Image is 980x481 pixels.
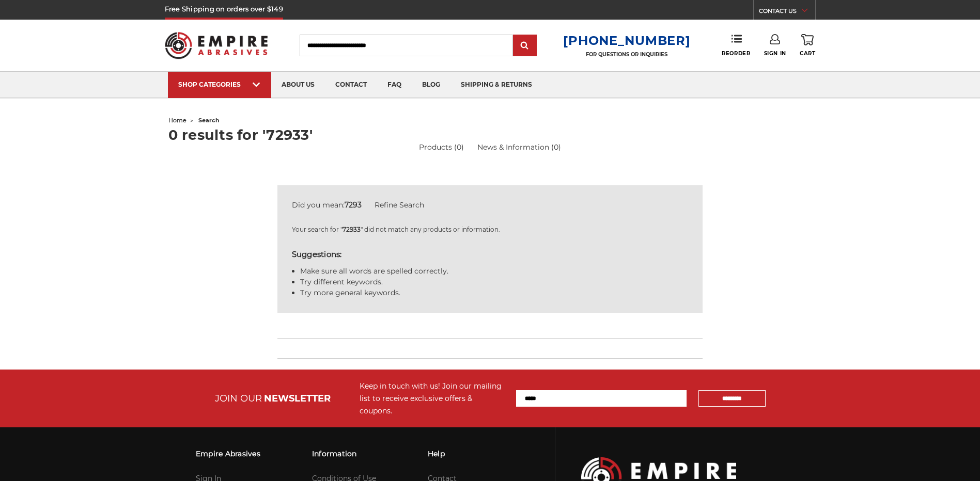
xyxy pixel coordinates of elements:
a: home [168,117,186,124]
a: CONTACT US [759,5,815,20]
h3: Help [428,443,497,464]
strong: 72933 [343,226,361,233]
li: Try more general keywords. [300,287,689,298]
a: Reorder [722,34,750,56]
div: SHOP CATEGORIES [178,81,261,88]
input: Submit [515,36,535,56]
h1: 0 results for '72933' [168,128,812,142]
p: FOR QUESTIONS OR INQUIRIES [563,51,690,58]
a: Refine Search [375,200,424,210]
a: faq [377,72,412,98]
a: Products (0) [419,142,464,153]
h3: Empire Abrasives [196,443,260,464]
a: about us [271,72,325,98]
a: blog [412,72,450,98]
h3: Information [312,443,376,464]
span: search [198,117,220,124]
h5: Suggestions: [292,249,689,261]
span: NEWSLETTER [264,393,331,404]
li: Try different keywords. [300,277,689,287]
span: Sign In [764,50,786,57]
div: Keep in touch with us! Join our mailing list to receive exclusive offers & coupons. [360,380,506,417]
a: [PHONE_NUMBER] [563,33,690,48]
p: Your search for " " did not match any products or information. [292,225,689,234]
a: shipping & returns [450,72,542,98]
a: News & Information (0) [477,142,561,153]
li: Make sure all words are spelled correctly. [300,266,689,277]
strong: 7293 [345,200,362,210]
a: Cart [800,34,815,57]
img: Empire Abrasives [165,25,268,66]
span: Reorder [722,50,750,57]
a: contact [325,72,377,98]
span: JOIN OUR [215,393,262,404]
span: Cart [800,50,815,57]
div: Did you mean: [292,200,689,211]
